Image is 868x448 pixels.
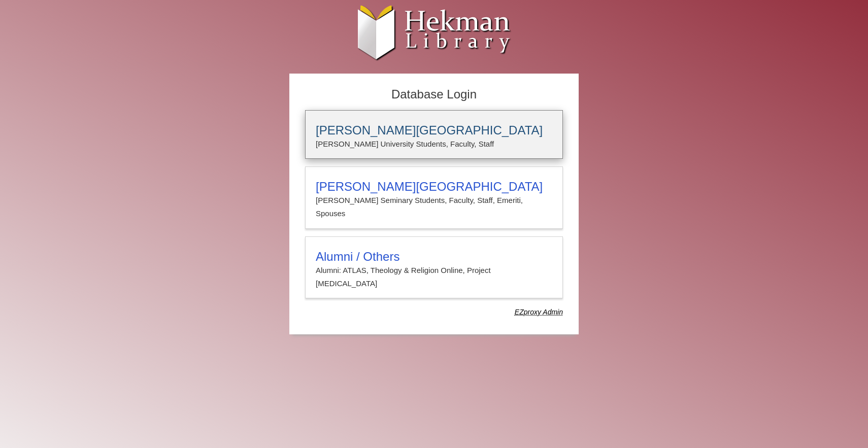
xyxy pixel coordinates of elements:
h3: [PERSON_NAME][GEOGRAPHIC_DATA] [316,180,552,194]
a: [PERSON_NAME][GEOGRAPHIC_DATA][PERSON_NAME] Seminary Students, Faculty, Staff, Emeriti, Spouses [305,166,563,229]
h3: Alumni / Others [316,250,552,264]
p: [PERSON_NAME] University Students, Faculty, Staff [316,137,552,151]
a: [PERSON_NAME][GEOGRAPHIC_DATA][PERSON_NAME] University Students, Faculty, Staff [305,110,563,159]
p: [PERSON_NAME] Seminary Students, Faculty, Staff, Emeriti, Spouses [316,194,552,221]
p: Alumni: ATLAS, Theology & Religion Online, Project [MEDICAL_DATA] [316,264,552,291]
summary: Alumni / OthersAlumni: ATLAS, Theology & Religion Online, Project [MEDICAL_DATA] [316,250,552,291]
h2: Database Login [300,84,568,105]
h3: [PERSON_NAME][GEOGRAPHIC_DATA] [316,123,552,137]
dfn: Use Alumni login [515,308,563,316]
